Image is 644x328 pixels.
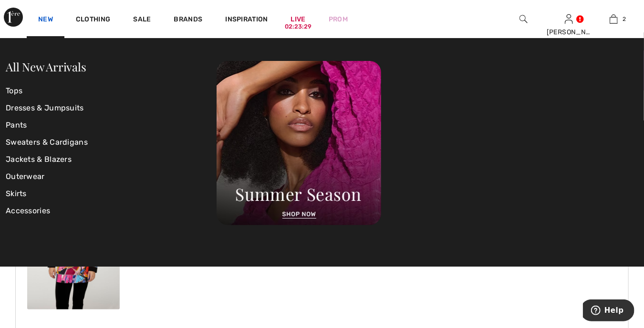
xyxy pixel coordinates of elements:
[6,59,86,74] a: All New Arrivals
[217,138,381,147] a: Joseph Ribkoff New Arrivals
[6,117,217,134] a: Pants
[76,15,110,25] a: Clothing
[6,99,217,117] a: Dresses & Jumpsuits
[6,202,217,219] a: Accessories
[565,13,573,25] img: My Info
[623,15,626,23] span: 2
[6,185,217,202] a: Skirts
[217,61,381,225] img: Joseph Ribkoff New Arrivals
[6,151,217,168] a: Jackets & Blazers
[610,13,618,25] img: My Bag
[565,14,573,23] a: Sign In
[329,14,348,24] a: Prom
[291,14,306,24] a: Live02:23:29
[583,299,634,323] iframe: Opens a widget where you can find more information
[6,82,217,99] a: Tops
[285,22,312,31] div: 02:23:29
[6,134,217,151] a: Sweaters & Cardigans
[4,8,23,27] img: 1ère Avenue
[38,15,53,25] a: New
[133,15,151,25] a: Sale
[6,168,217,185] a: Outerwear
[547,27,591,37] div: [PERSON_NAME]
[592,13,636,25] a: 2
[519,13,528,25] img: search the website
[174,15,203,25] a: Brands
[225,15,268,25] span: Inspiration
